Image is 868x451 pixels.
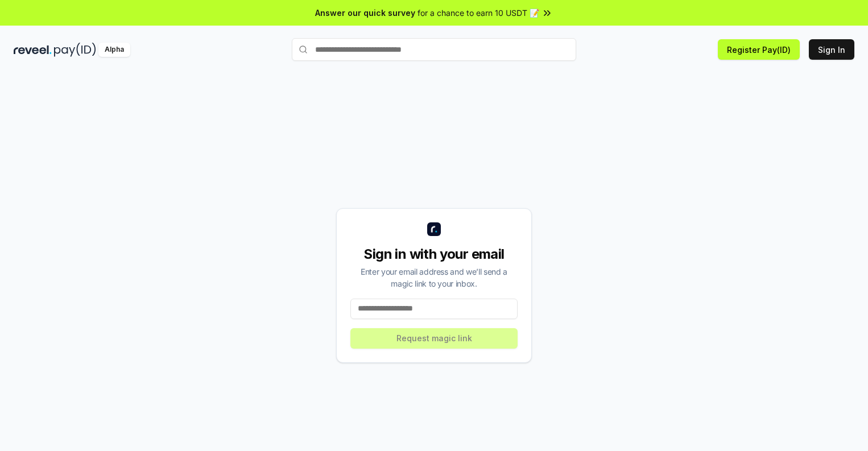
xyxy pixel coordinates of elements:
span: for a chance to earn 10 USDT 📝 [418,7,539,19]
button: Sign In [809,39,854,60]
img: reveel_dark [14,43,52,57]
div: Sign in with your email [350,245,518,263]
span: Answer our quick survey [315,7,415,19]
div: Alpha [98,43,130,57]
button: Register Pay(ID) [718,39,800,60]
img: pay_id [54,43,96,57]
img: logo_small [427,222,441,236]
div: Enter your email address and we’ll send a magic link to your inbox. [350,266,518,289]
